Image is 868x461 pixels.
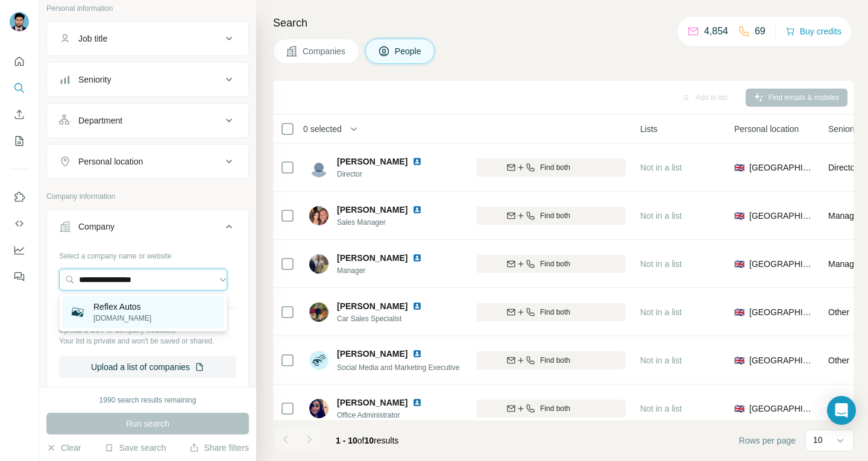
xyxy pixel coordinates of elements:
span: Find both [540,403,570,414]
img: Reflex Autos [69,304,86,321]
span: Find both [540,162,570,173]
button: My lists [10,130,29,152]
p: 4,854 [704,24,728,39]
button: Feedback [10,266,29,287]
p: [DOMAIN_NAME] [93,313,151,324]
span: [PERSON_NAME] [337,397,407,409]
button: Seniority [47,65,248,94]
span: Not in a list [640,356,682,365]
img: Avatar [10,12,29,31]
span: [PERSON_NAME] [337,300,407,312]
p: Company information [46,191,249,202]
span: [PERSON_NAME] [337,155,407,168]
button: Find both [451,207,626,225]
img: Avatar [309,254,329,274]
button: Use Surfe on LinkedIn [10,186,29,208]
button: Find both [451,303,626,321]
p: Personal information [46,3,249,14]
img: LinkedIn logo [412,253,422,263]
button: Clear [46,442,81,454]
span: Social Media and Marketing Executive [337,363,459,372]
img: LinkedIn logo [412,301,422,311]
span: Find both [540,210,570,221]
span: Manager [337,265,436,276]
span: Find both [540,259,570,269]
button: Find both [451,351,626,369]
img: LinkedIn logo [412,349,422,359]
button: Job title [47,24,248,53]
span: [GEOGRAPHIC_DATA] [749,258,814,270]
span: Not in a list [640,211,682,221]
div: Personal location [78,155,143,168]
span: [GEOGRAPHIC_DATA] [749,210,814,222]
img: LinkedIn logo [412,398,422,407]
span: Car Sales Specialist [337,313,436,324]
button: Quick start [10,51,29,72]
span: Not in a list [640,307,682,317]
button: Use Surfe API [10,213,29,234]
span: Lists [640,123,658,135]
span: Manager [828,211,861,221]
span: Personal location [734,123,799,135]
span: Not in a list [640,404,682,413]
p: Your list is private and won't be saved or shared. [59,336,236,347]
button: Upload a list of companies [59,356,236,378]
span: 🇬🇧 [734,403,744,415]
button: Share filters [189,442,249,454]
span: Other [828,307,849,317]
img: Avatar [309,158,329,177]
span: [GEOGRAPHIC_DATA] [749,306,814,318]
span: 🇬🇧 [734,258,744,270]
span: [GEOGRAPHIC_DATA] [749,403,814,415]
button: Company [47,212,248,246]
span: [PERSON_NAME] [337,252,407,264]
span: Sales Manager [337,217,436,228]
button: Enrich CSV [10,104,29,125]
div: Seniority [78,74,111,86]
span: Not in a list [640,259,682,269]
span: Director [337,169,436,180]
img: Avatar [309,303,329,322]
button: Dashboard [10,239,29,261]
img: LinkedIn logo [412,157,422,166]
span: of [357,436,365,445]
span: Companies [303,45,347,57]
div: Open Intercom Messenger [827,396,856,425]
div: Job title [78,33,107,45]
span: 0 selected [303,123,342,135]
button: Search [10,77,29,99]
span: [GEOGRAPHIC_DATA] [749,162,814,174]
div: 1990 search results remaining [99,395,197,406]
span: [PERSON_NAME] [337,204,407,216]
p: 69 [755,24,766,39]
span: Director [828,163,858,172]
span: Other [828,356,849,365]
img: LinkedIn logo [412,205,422,215]
span: Manager [828,259,861,269]
span: People [395,45,423,57]
span: 1 - 10 [336,436,357,445]
span: Rows per page [739,434,796,447]
span: Find both [540,355,570,366]
span: 🇬🇧 [734,210,744,222]
span: results [336,436,398,445]
span: 🇬🇧 [734,162,744,174]
img: Avatar [309,351,329,370]
h4: Search [273,14,854,31]
span: Not in a list [640,163,682,172]
span: Office Administrator [337,410,436,421]
span: 10 [365,436,374,445]
span: [PERSON_NAME] [337,348,407,360]
div: Company [78,221,115,233]
span: [GEOGRAPHIC_DATA] [749,354,814,366]
button: Find both [451,158,626,177]
span: Seniority [828,123,861,135]
button: Find both [451,400,626,418]
p: Reflex Autos [93,301,151,313]
button: Find both [451,255,626,273]
img: Avatar [309,206,329,225]
div: Department [78,114,122,127]
div: Select a company name or website [59,246,236,262]
button: Personal location [47,147,248,176]
span: Find both [540,307,570,318]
